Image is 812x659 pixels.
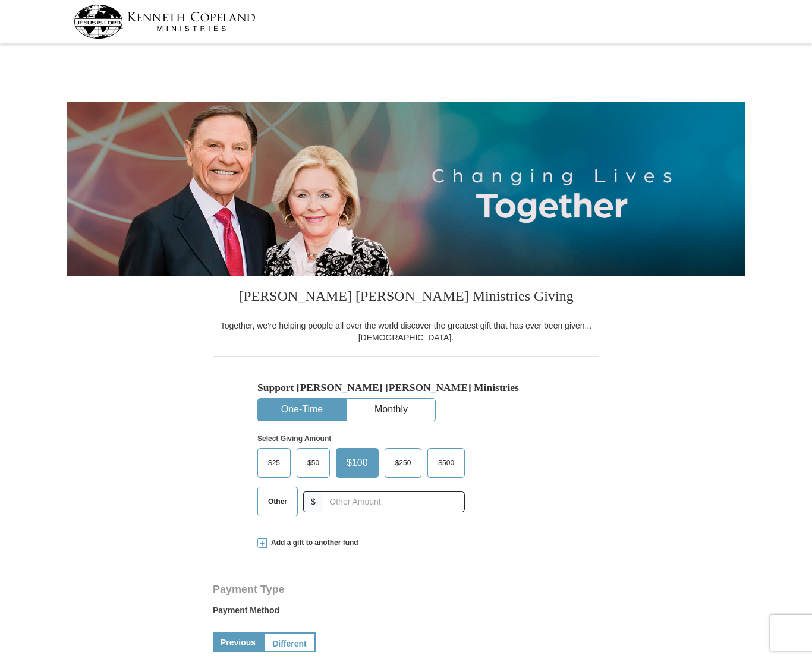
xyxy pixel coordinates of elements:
[301,454,325,472] span: $50
[341,454,374,472] span: $100
[347,399,435,421] button: Monthly
[267,538,358,548] span: Add a gift to another fund
[323,491,465,512] input: Other Amount
[262,454,286,472] span: $25
[213,585,599,594] h4: Payment Type
[213,632,263,652] a: Previous
[263,632,316,652] a: Different
[258,399,346,421] button: One-Time
[213,604,599,622] label: Payment Method
[257,434,331,443] strong: Select Giving Amount
[213,276,599,320] h3: [PERSON_NAME] [PERSON_NAME] Ministries Giving
[389,454,417,472] span: $250
[213,320,599,343] div: Together, we're helping people all over the world discover the greatest gift that has ever been g...
[432,454,460,472] span: $500
[262,493,293,510] span: Other
[74,5,256,39] img: kcm-header-logo.svg
[303,491,323,512] span: $
[257,381,555,394] h5: Support [PERSON_NAME] [PERSON_NAME] Ministries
